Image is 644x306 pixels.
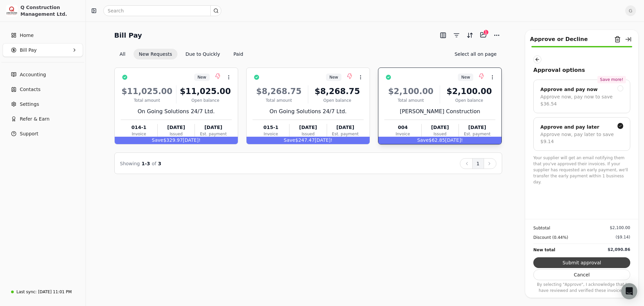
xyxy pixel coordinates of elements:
button: Batch (1) [478,30,489,40]
div: $2,100.00 [443,85,495,97]
div: Subtotal [533,225,550,231]
div: $62.85 [378,137,501,144]
input: Search [103,5,221,16]
div: $2,100.00 [610,225,630,231]
div: [DATE] [158,124,195,131]
span: 1 - 3 [142,161,150,166]
button: All [114,49,131,59]
div: Invoice filter options [114,49,249,59]
div: On Going Solutions 24/7 Ltd. [253,107,364,116]
span: Save [417,137,429,143]
div: Open balance [311,97,364,103]
span: New [329,74,338,80]
div: Open balance [179,97,232,103]
a: Contacts [3,83,83,96]
button: Support [3,127,83,140]
span: Save [284,137,295,143]
span: Showing [120,161,140,166]
div: $8,268.75 [253,85,305,97]
button: More [491,30,502,41]
img: 3171ca1f-602b-4dfe-91f0-0ace091e1481.jpeg [6,5,18,17]
span: Contacts [20,86,41,93]
span: [DATE]! [183,137,201,143]
div: Est. payment [195,131,231,137]
span: Support [20,130,38,137]
div: $2,100.00 [384,85,437,97]
button: Paid [228,49,249,59]
div: Approve now, pay later to save $9.14 [540,131,623,145]
div: Discount (0.44%) [533,234,568,241]
p: By selecting "Approve", I acknowledge that I have reviewed and verified these invoices. [533,281,630,294]
span: Refer & Earn [20,116,50,123]
div: Est. payment [459,131,495,137]
div: Issued [422,131,459,137]
div: ($9.14) [615,234,630,240]
span: New [461,74,470,80]
span: 3 [158,161,161,166]
div: $11,025.00 [121,85,173,97]
div: Save more! [597,76,626,83]
div: Invoice [253,131,289,137]
div: [DATE] [327,124,364,131]
div: Approve and pay later [540,123,599,131]
div: On Going Solutions 24/7 Ltd. [121,107,232,116]
span: [DATE]! [445,137,463,143]
span: Bill Pay [20,47,37,54]
button: Select all on page [449,49,502,59]
div: Open balance [443,97,495,103]
button: Due to Quickly [180,49,225,59]
h2: Bill Pay [114,30,142,41]
button: Sort [465,30,475,41]
button: 1 [472,158,484,169]
span: [DATE]! [315,137,332,143]
div: [DATE] [459,124,495,131]
div: Invoice [384,131,421,137]
div: 014-1 [121,124,157,131]
div: Last sync: [16,289,37,295]
div: New total [533,247,555,253]
p: Your supplier will get an email notifying them that you've approved their invoices. If your suppl... [533,155,630,185]
div: Total amount [121,97,173,103]
div: Q Construction Management Ltd. [20,4,80,17]
div: Est. payment [327,131,364,137]
span: of [152,161,156,166]
a: Settings [3,97,83,111]
button: Refer & Earn [3,112,83,126]
button: New Requests [133,49,177,59]
a: Home [3,29,83,42]
a: Last sync:[DATE] 11:01 PM [3,286,83,298]
div: [PERSON_NAME] Construction [384,107,495,116]
span: Save [152,137,163,143]
div: [DATE] [195,124,231,131]
a: Accounting [3,68,83,81]
div: Approve now, pay now to save $36.54 [540,93,623,107]
span: New [198,74,206,80]
div: Approve and pay now [540,85,598,93]
span: Accounting [20,71,46,78]
div: [DATE] 11:01 PM [38,289,71,295]
div: $2,090.86 [607,247,630,253]
div: Open Intercom Messenger [621,283,637,299]
div: Approval options [533,66,630,74]
button: Submit approval [533,257,630,268]
div: Total amount [253,97,305,103]
span: Settings [20,101,39,108]
button: Cancel [533,269,630,280]
div: [DATE] [422,124,459,131]
button: Bill Pay [3,43,83,57]
div: $11,025.00 [179,85,232,97]
div: $329.97 [115,137,238,144]
div: 004 [384,124,421,131]
div: $8,268.75 [311,85,364,97]
div: Invoice [121,131,157,137]
div: Approve or Decline [530,35,588,43]
div: Issued [158,131,195,137]
div: Issued [289,131,326,137]
button: G [625,5,636,16]
div: 015-1 [253,124,289,131]
div: [DATE] [289,124,326,131]
div: $247.47 [247,137,370,144]
span: Home [20,32,34,39]
div: Total amount [384,97,437,103]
